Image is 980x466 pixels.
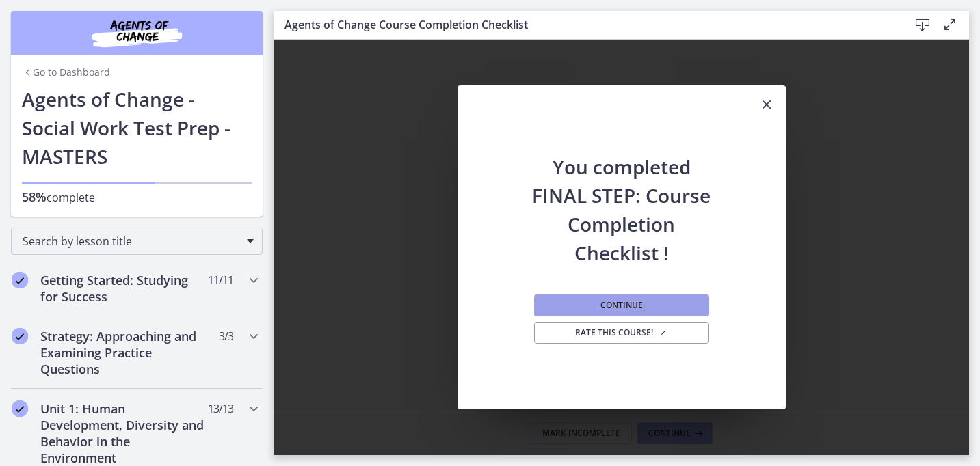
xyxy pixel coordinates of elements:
[208,272,233,288] span: 11 / 11
[531,125,712,267] h2: You completed FINAL STEP: Course Completion Checklist !
[55,16,219,49] img: Agents of Change
[11,228,263,255] div: Search by lesson title
[22,85,252,171] h1: Agents of Change - Social Work Test Prep - MASTERS
[208,400,233,417] span: 13 / 13
[534,294,709,316] button: Continue
[534,322,709,344] a: Rate this course! Opens in a new window
[659,329,667,337] i: Opens in a new window
[22,189,47,205] span: 58%
[40,400,207,466] h2: Unit 1: Human Development, Diversity and Behavior in the Environment
[284,16,887,33] h3: Agents of Change Course Completion Checklist
[22,66,110,79] a: Go to Dashboard
[40,328,207,377] h2: Strategy: Approaching and Examining Practice Questions
[22,189,252,206] p: complete
[23,234,240,249] span: Search by lesson title
[40,272,207,305] h2: Getting Started: Studying for Success
[575,327,667,338] span: Rate this course!
[600,300,643,311] span: Continue
[747,85,786,125] button: Close
[219,328,233,344] span: 3 / 3
[12,272,28,288] i: Completed
[12,328,28,344] i: Completed
[12,400,28,417] i: Completed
